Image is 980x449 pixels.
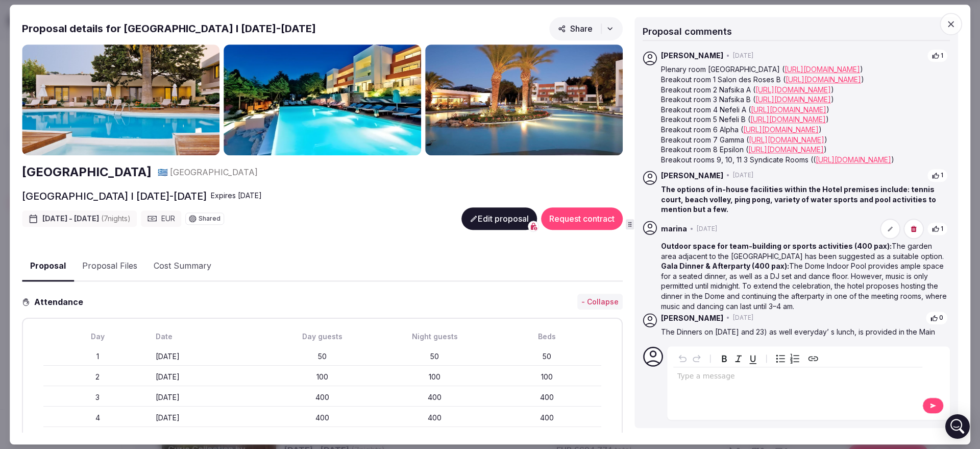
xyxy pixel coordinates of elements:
button: 0 [925,311,948,325]
button: Bold [717,351,731,366]
strong: Outdoor space for team-building or sports activities (400 pax): [661,242,892,250]
span: • [726,172,730,180]
button: Create link [806,351,820,366]
p: Breakout rooms 9, 10, 11 3 Syndicate Rooms (( ) [661,155,948,165]
div: [DATE] [156,372,264,382]
div: 400 [493,413,601,423]
a: [URL][DOMAIN_NAME] [750,115,826,124]
button: Cost Summary [145,252,219,281]
button: Request contract [541,207,623,230]
span: [DATE] [733,172,753,180]
img: Gallery photo 2 [224,44,421,156]
div: Day guests [268,332,377,342]
h3: Attendance [30,296,91,308]
span: 1 [941,225,943,233]
a: [GEOGRAPHIC_DATA] [22,163,152,181]
div: 100 [381,372,489,382]
h2: Proposal details for [GEOGRAPHIC_DATA] I [DATE]-[DATE] [22,21,316,36]
button: Underline [746,351,760,366]
div: 100 [268,372,377,382]
button: Proposal Files [74,252,145,281]
span: [PERSON_NAME] [661,171,723,181]
div: 50 [493,351,601,362]
a: [URL][DOMAIN_NAME] [786,75,861,84]
span: [GEOGRAPHIC_DATA] [170,167,258,178]
a: [URL][DOMAIN_NAME] [749,135,824,144]
p: Breakout room 8 Epsilon ( ) [661,145,948,155]
img: Gallery photo 1 [22,44,219,156]
a: [URL][DOMAIN_NAME] [755,96,831,104]
a: [URL][DOMAIN_NAME] [743,125,819,134]
a: [URL][DOMAIN_NAME] [816,155,891,164]
p: Breakout room 3 Nafsika B ( ) [661,95,948,105]
span: marina [661,224,687,234]
p: The garden area adjacent to the [GEOGRAPHIC_DATA] has been suggested as a suitable option. [661,241,948,261]
div: 4 [43,413,152,423]
a: [URL][DOMAIN_NAME] [751,105,826,114]
p: Breakout room 5 Nefeli B ( ) [661,115,948,125]
div: 2 [43,372,152,382]
p: Breakout room 4 Nefeli A ( ) [661,105,948,115]
div: editable markdown [673,367,922,388]
span: ( 7 night s ) [101,214,131,223]
span: Share [558,23,593,34]
button: 1 [927,222,948,236]
a: [URL][DOMAIN_NAME] [755,85,831,94]
span: [PERSON_NAME] [661,313,723,323]
button: Proposal [22,251,74,281]
a: [URL][DOMAIN_NAME] [748,146,824,154]
span: [DATE] [733,52,753,60]
button: - Collapse [577,294,623,310]
div: 400 [268,392,377,403]
button: Italic [731,351,746,366]
div: 100 [493,372,601,382]
div: 400 [493,392,601,403]
p: Breakout room 1 Salon des Roses B ( ) [661,75,948,85]
button: 1 [927,49,948,63]
span: 1 [941,172,943,180]
div: Date [156,332,264,342]
button: Numbered list [788,351,802,366]
p: ​Plenary room [GEOGRAPHIC_DATA] ( ) [661,65,948,75]
button: Share [549,17,623,40]
div: 400 [381,413,489,423]
div: 400 [268,413,377,423]
span: [DATE] [733,314,753,322]
strong: The options of in-house facilities within the Hotel premises include: tennis court, beach volley,... [661,185,936,214]
span: • [690,225,694,233]
button: Edit proposal [461,207,537,230]
span: 1 [941,52,943,60]
div: 50 [268,351,377,362]
span: Proposal comments [643,26,732,37]
img: Gallery photo 3 [425,44,623,156]
div: EUR [141,210,181,227]
h2: [GEOGRAPHIC_DATA] I [DATE]-[DATE] [22,189,207,203]
div: toggle group [773,351,802,366]
div: [DATE] [156,351,264,362]
span: • [726,314,730,322]
span: Shared [199,216,220,222]
div: [DATE] [156,413,264,423]
p: The Dinners on [DATE] and 23) as well everyday’ s lunch, is provided in the Main Restaurant of th... [661,327,948,377]
p: Breakout room 6 Alpha ( ) [661,125,948,135]
div: Night guests [381,332,489,342]
div: Expire s [DATE] [211,191,262,201]
button: Bulleted list [773,351,788,366]
span: • [726,52,730,60]
p: The Dome Indoor Pool provides ample space for a seated dinner, as well as a DJ set and dance floo... [661,261,948,311]
span: 0 [939,314,943,322]
div: [DATE] [156,392,264,403]
div: 50 [381,351,489,362]
span: [PERSON_NAME] [661,51,723,61]
strong: Gala Dinner & Afterparty (400 pax): [661,262,789,270]
div: Beds [493,332,601,342]
span: [DATE] [697,225,717,233]
a: [URL][DOMAIN_NAME] [785,65,860,74]
span: [DATE] - [DATE] [42,214,131,224]
button: 1 [927,169,948,183]
div: 400 [381,392,489,403]
div: 3 [43,392,152,403]
button: 🇬🇷 [158,167,168,178]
